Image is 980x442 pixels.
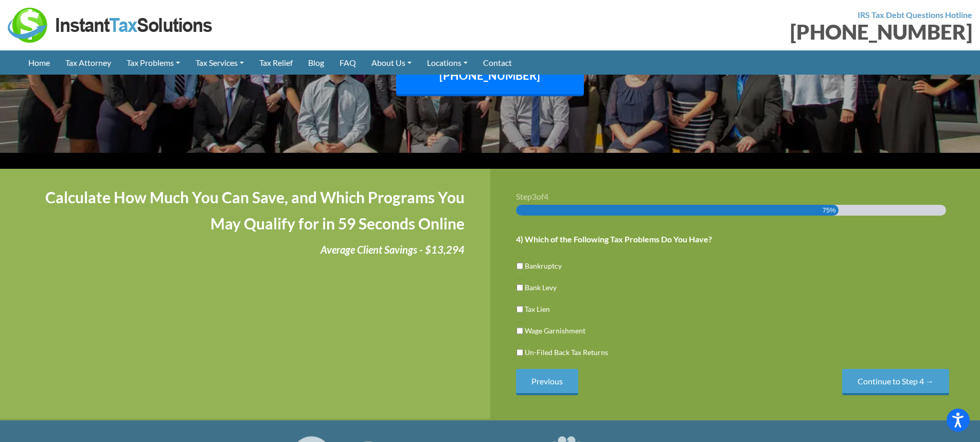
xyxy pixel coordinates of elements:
strong: IRS Tax Debt Questions Hotline [858,10,972,20]
a: Tax Problems [119,50,188,75]
span: 4 [544,191,548,201]
label: Bankruptcy [525,260,562,271]
label: Wage Garnishment [525,325,585,336]
div: [PHONE_NUMBER] [498,22,973,42]
a: Locations [419,50,475,75]
a: Instant Tax Solutions Logo [8,19,213,29]
a: Blog [300,50,332,75]
label: Bank Levy [525,282,557,293]
input: Continue to Step 4 → [842,369,949,395]
a: Home [21,50,58,75]
h3: Step of [516,192,955,201]
label: Tax Lien [525,304,550,314]
a: Tax Services [188,50,252,75]
h4: Calculate How Much You Can Save, and Which Programs You May Qualify for in 59 Seconds Online [26,184,465,237]
label: Un-Filed Back Tax Returns [525,347,608,358]
a: Tax Attorney [58,50,119,75]
a: About Us [364,50,419,75]
label: 4) Which of the Following Tax Problems Do You Have? [516,234,712,245]
a: Contact [475,50,520,75]
i: Average Client Savings - $13,294 [320,243,465,256]
span: 75% [823,205,836,216]
span: 3 [532,191,537,201]
img: Instant Tax Solutions Logo [8,8,213,43]
a: Tax Relief [252,50,300,75]
input: Previous [516,369,578,395]
a: FAQ [332,50,364,75]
